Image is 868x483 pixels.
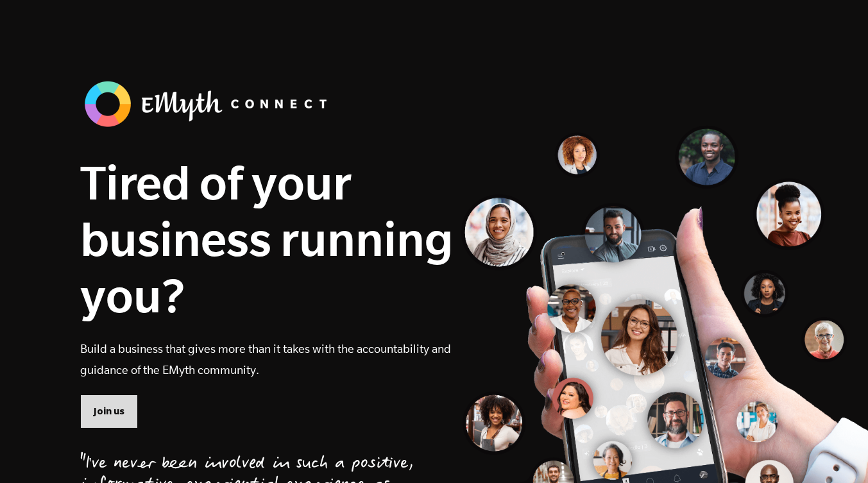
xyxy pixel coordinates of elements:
iframe: Chat Widget [804,421,868,483]
span: Join us [94,404,124,418]
p: Build a business that gives more than it takes with the accountability and guidance of the EMyth ... [80,338,454,380]
img: banner_logo [80,77,337,131]
h1: Tired of your business running you? [80,154,454,323]
a: Join us [80,394,138,428]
